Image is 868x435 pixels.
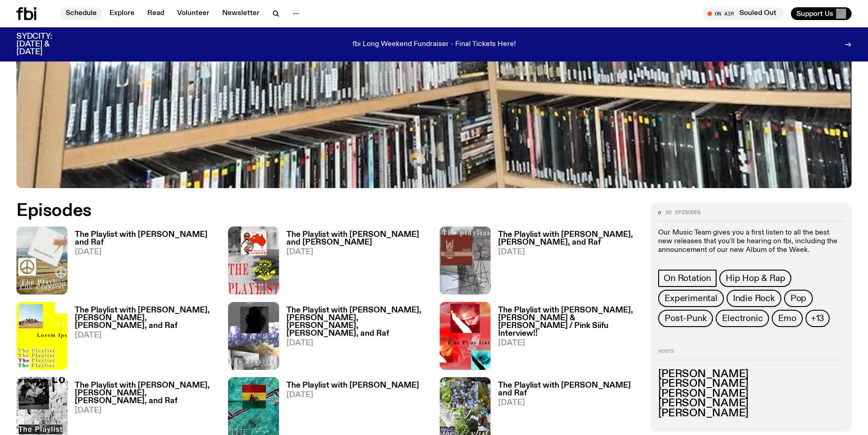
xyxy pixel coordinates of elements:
h3: SYDCITY: [DATE] & [DATE] [16,33,75,56]
span: [DATE] [286,391,419,399]
span: [DATE] [286,248,429,256]
a: Indie Rock [727,290,781,307]
img: The cover image for this episode of The Playlist, featuring the title of the show as well as the ... [440,302,491,370]
a: The Playlist with [PERSON_NAME], [PERSON_NAME], [PERSON_NAME], and Raf[DATE] [68,307,217,370]
h3: The Playlist with [PERSON_NAME] and [PERSON_NAME] [286,231,429,246]
button: +13 [806,310,830,327]
a: The Playlist with [PERSON_NAME] and Raf[DATE] [68,231,217,294]
span: Post-Punk [665,313,707,323]
a: Experimental [658,290,724,307]
span: [DATE] [498,399,640,407]
h3: The Playlist with [PERSON_NAME], [PERSON_NAME], [PERSON_NAME], [PERSON_NAME], and Raf [286,307,429,338]
span: Indie Rock [733,293,775,303]
span: [DATE] [75,332,217,339]
span: [DATE] [75,248,217,256]
a: The Playlist with [PERSON_NAME], [PERSON_NAME], [PERSON_NAME], [PERSON_NAME], and Raf[DATE] [279,307,429,370]
h3: [PERSON_NAME] [658,409,844,419]
span: [DATE] [498,339,640,347]
a: Emo [772,310,802,327]
p: Our Music Team gives you a first listen to all the best new releases that you'll be hearing on fb... [658,229,844,255]
h3: The Playlist with [PERSON_NAME] and Raf [75,231,217,246]
a: Hip Hop & Rap [719,270,791,287]
a: Newsletter [217,7,265,20]
span: Hip Hop & Rap [726,273,785,283]
h3: [PERSON_NAME] [658,389,844,399]
h3: [PERSON_NAME] [658,399,844,409]
span: Electronic [722,313,763,323]
a: Explore [104,7,140,20]
a: Electronic [716,310,769,327]
h2: Hosts [658,349,844,360]
h3: The Playlist with [PERSON_NAME], [PERSON_NAME], [PERSON_NAME], and Raf [75,307,217,330]
span: +13 [811,313,824,323]
a: Pop [784,290,813,307]
h3: [PERSON_NAME] [658,369,844,379]
span: [DATE] [286,339,429,347]
span: 92 episodes [665,210,701,215]
h3: The Playlist with [PERSON_NAME], [PERSON_NAME], and Raf [498,231,640,246]
a: The Playlist with [PERSON_NAME] and [PERSON_NAME][DATE] [279,231,429,294]
button: Support Us [791,7,852,20]
h3: [PERSON_NAME] [658,379,844,389]
span: Emo [778,313,796,323]
a: On Rotation [658,270,717,287]
span: [DATE] [498,248,640,256]
a: Schedule [60,7,102,20]
span: Support Us [796,10,833,18]
span: Experimental [665,293,717,303]
span: Pop [790,293,806,303]
a: Read [142,7,170,20]
button: On AirSouled Out [703,7,784,20]
h3: The Playlist with [PERSON_NAME] [286,382,419,389]
span: On Rotation [664,273,711,283]
h2: Episodes [16,203,570,219]
a: Post-Punk [658,310,713,327]
a: Volunteer [172,7,215,20]
a: The Playlist with [PERSON_NAME], [PERSON_NAME] & [PERSON_NAME] / Pink Siifu Interview!![DATE] [491,307,640,370]
h3: The Playlist with [PERSON_NAME], [PERSON_NAME] & [PERSON_NAME] / Pink Siifu Interview!! [498,307,640,338]
a: The Playlist with [PERSON_NAME], [PERSON_NAME], and Raf[DATE] [491,231,640,294]
h3: The Playlist with [PERSON_NAME] and Raf [498,382,640,397]
h3: The Playlist with [PERSON_NAME], [PERSON_NAME], [PERSON_NAME], and Raf [75,382,217,405]
span: [DATE] [75,407,217,415]
p: fbi Long Weekend Fundraiser - Final Tickets Here! [353,41,516,49]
